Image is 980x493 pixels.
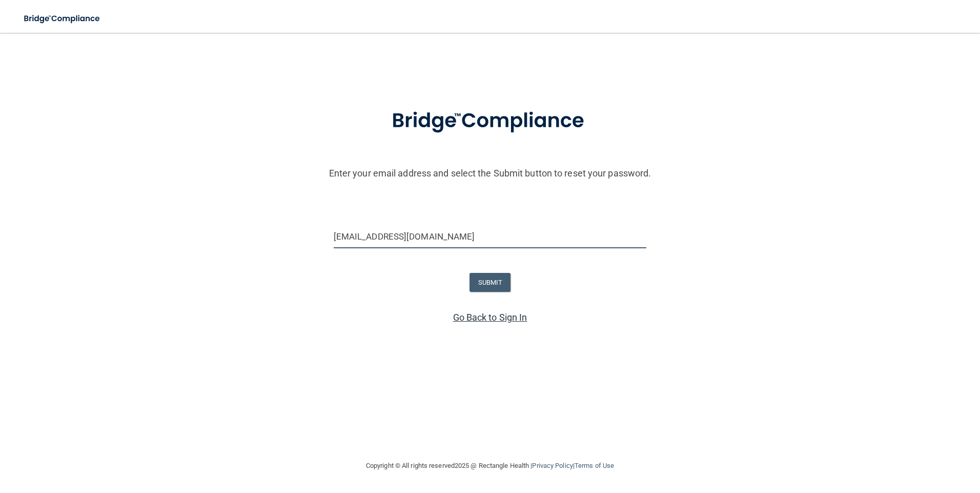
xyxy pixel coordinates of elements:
[532,462,573,469] a: Privacy Policy
[371,94,609,148] img: bridge_compliance_login_screen.278c3ca4.svg
[334,225,647,248] input: Email
[575,462,614,469] a: Terms of Use
[453,312,527,323] a: Go Back to Sign In
[15,8,110,29] img: bridge_compliance_login_screen.278c3ca4.svg
[303,449,677,482] div: Copyright © All rights reserved 2025 @ Rectangle Health | |
[469,273,511,292] button: SUBMIT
